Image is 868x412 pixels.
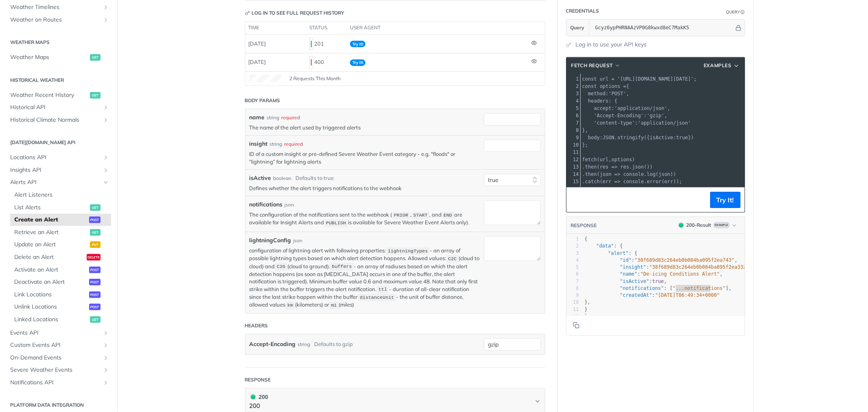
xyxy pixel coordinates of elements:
[647,113,664,118] span: 'gzip'
[585,307,588,312] span: }
[103,355,109,361] button: Show subpages for On-Demand Events
[245,9,345,17] div: Log in to see full request history
[566,112,580,119] div: 6
[582,142,588,148] span: };
[6,339,111,351] a: Custom Events APIShow subpages for Custom Events API
[726,9,740,15] div: Query
[588,91,606,96] span: method
[582,91,630,96] span: : ,
[14,303,87,311] span: Unlink Locations
[10,264,111,276] a: Activate an Alertpost
[6,352,111,364] a: On-Demand EventsShow subpages for On-Demand Events
[620,285,664,291] span: "notifications"
[566,75,580,83] div: 1
[249,150,480,165] p: ID of a custom insight or pre-defined Severe Weather Event category - e.g. "floods" or ”lightning...
[10,153,101,162] span: Locations API
[638,120,691,126] span: 'application/json'
[311,59,312,66] span: 400
[6,1,111,13] a: Weather TimelinesShow subpages for Weather Timelines
[585,243,623,249] span: : {
[245,376,271,384] div: Response
[566,141,580,149] div: 10
[103,342,109,348] button: Show subpages for Custom Events API
[566,257,579,264] div: 4
[576,40,647,49] a: Log in to use your API keys
[331,302,337,308] span: mi
[10,239,111,251] a: Update an Alertput
[309,37,343,51] div: 201
[658,171,670,177] span: json
[350,41,365,47] span: Try It!
[566,243,579,250] div: 2
[612,164,617,170] span: =>
[617,135,644,140] span: stringify
[249,113,265,122] label: name
[14,291,87,299] span: Link Locations
[6,164,111,176] a: Insights APIShow subpages for Insights API
[103,379,109,386] button: Show subpages for Notifications API
[600,157,609,162] span: url
[277,264,285,270] span: C2G
[614,105,667,111] span: 'application/json'
[6,327,111,339] a: Events APIShow subpages for Events API
[103,167,109,173] button: Show subpages for Insights API
[713,222,730,228] span: Example
[14,278,87,286] span: Deactivate an Alert
[6,364,111,376] a: Severe Weather EventsShow subpages for Severe Weather Events
[582,76,597,82] span: const
[652,278,664,284] span: true
[10,226,111,239] a: Retrieve an Alertget
[566,171,580,178] div: 14
[270,140,282,148] div: string
[10,16,101,24] span: Weather on Routes
[582,76,697,82] span: ;
[623,179,644,184] span: console
[582,83,630,89] span: {
[566,264,579,271] div: 5
[566,83,580,90] div: 2
[620,292,652,298] span: "createdAt"
[594,105,611,111] span: accept
[10,178,101,186] span: Alerts API
[566,163,580,171] div: 13
[655,292,720,298] span: "[DATE]T06:49:34+0000"
[6,114,111,126] a: Historical Climate NormalsShow subpages for Historical Climate Normals
[675,221,741,229] button: 200200-ResultExample
[566,7,599,15] div: Credentials
[448,256,457,262] span: C2C
[10,53,88,61] span: Weather Maps
[566,119,580,127] div: 7
[103,330,109,336] button: Show subpages for Events API
[284,140,303,148] div: required
[273,175,292,182] div: boolean
[248,59,266,65] span: [DATE]
[566,271,579,278] div: 6
[6,401,111,409] h2: Platform DATA integration
[582,164,653,170] span: . ( . ())
[309,55,343,69] div: 400
[634,257,735,263] span: "38f689d83c264eb0b084ba095f2ea743"
[89,279,101,285] span: post
[566,250,579,257] div: 3
[566,285,579,292] div: 8
[632,164,644,170] span: json
[704,62,732,69] span: Examples
[566,299,579,306] div: 10
[566,236,579,243] div: 1
[378,287,387,293] span: ttl
[571,221,597,230] button: RESPONSE
[103,179,109,186] button: Hide subpages for Alerts API
[10,289,111,301] a: Link Locationspost
[566,149,580,156] div: 11
[10,91,88,99] span: Weather Recent History
[582,83,597,89] span: const
[315,338,353,350] div: Defaults to gzip
[6,51,111,64] a: Weather Mapsget
[582,157,635,162] span: ( , )
[741,10,745,14] i: Information
[306,22,347,35] th: status
[566,134,580,141] div: 9
[90,54,101,61] span: get
[585,278,667,284] span: : ,
[596,243,614,249] span: "data"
